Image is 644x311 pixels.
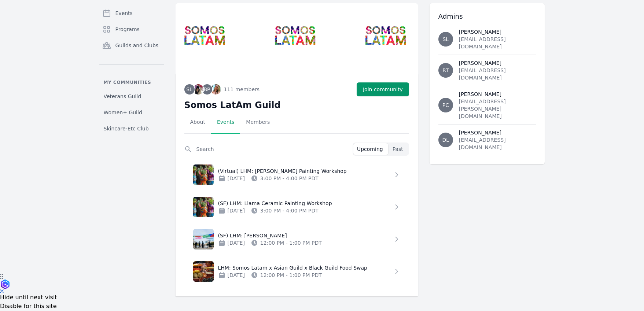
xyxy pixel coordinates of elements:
[99,22,164,37] a: Programs
[184,191,409,223] a: (SF) LHM: Llama Ceramic Painting Workshop[DATE]3:00 PM - 4:00 PM PDT
[393,145,403,153] span: Past
[218,207,245,214] div: [DATE]
[115,10,133,17] span: Events
[438,12,536,21] h3: Admins
[240,111,276,134] a: Members
[99,6,164,135] nav: Sidebar
[224,86,260,93] span: 111 members
[245,207,319,214] div: 3:00 PM - 4:00 PM PDT
[115,42,159,49] span: Guilds and Clubs
[211,111,240,134] a: Events
[218,175,245,182] div: [DATE]
[184,255,409,288] a: LHM: Somos Latam x Asian Guild x Black Guild Food Swap[DATE]12:00 PM - 1:00 PM PDT
[218,200,393,207] p: (SF) LHM: Llama Ceramic Painting Workshop
[459,129,536,136] div: [PERSON_NAME]
[459,28,536,36] div: [PERSON_NAME]
[459,59,536,67] div: [PERSON_NAME]
[459,36,536,50] div: [EMAIL_ADDRESS][DOMAIN_NAME]
[203,87,210,92] span: BP
[245,175,319,182] div: 3:00 PM - 4:00 PM PDT
[104,125,149,132] span: Skincare-Etc Club
[184,223,409,255] a: (SF) LHM: [PERSON_NAME][DATE]12:00 PM - 1:00 PM PDT
[104,109,142,116] span: Women+ Guild
[459,90,536,98] div: [PERSON_NAME]
[115,26,140,33] span: Programs
[99,90,164,103] a: Veterans Guild
[357,82,409,96] button: Join community
[357,145,383,153] span: Upcoming
[184,159,409,191] a: (Virtual) LHM: [PERSON_NAME] Painting Workshop[DATE]3:00 PM - 4:00 PM PDT
[99,122,164,135] a: Skincare-Etc Club
[442,68,449,73] span: RT
[459,67,536,81] div: [EMAIL_ADDRESS][DOMAIN_NAME]
[184,111,211,134] a: About
[442,103,449,108] span: PC
[245,271,322,279] div: 12:00 PM - 1:00 PM PDT
[218,271,245,279] div: [DATE]
[184,99,409,111] h2: Somos LatAm Guild
[353,143,388,155] button: Upcoming
[186,87,192,92] span: SL
[99,38,164,53] a: Guilds and Clubs
[245,239,322,247] div: 12:00 PM - 1:00 PM PDT
[99,79,164,85] p: My communities
[184,142,353,156] input: Search
[104,93,141,100] span: Veterans Guild
[218,167,393,175] p: (Virtual) LHM: [PERSON_NAME] Painting Workshop
[389,143,408,155] button: Past
[459,98,536,120] div: [EMAIL_ADDRESS][PERSON_NAME][DOMAIN_NAME]
[99,106,164,119] a: Women+ Guild
[442,137,449,142] span: DL
[99,6,164,21] a: Events
[459,136,536,151] div: [EMAIL_ADDRESS][DOMAIN_NAME]
[218,232,393,239] p: (SF) LHM: [PERSON_NAME]
[218,239,245,247] div: [DATE]
[442,37,449,42] span: SL
[218,264,393,271] p: LHM: Somos Latam x Asian Guild x Black Guild Food Swap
